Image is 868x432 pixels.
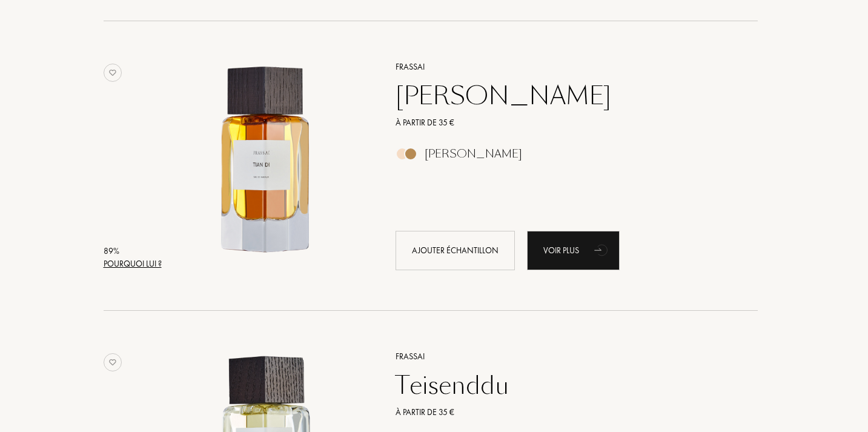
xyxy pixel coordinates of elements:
[104,245,162,258] div: 89 %
[386,81,740,110] a: [PERSON_NAME]
[386,350,740,363] a: Frassai
[386,151,740,164] a: [PERSON_NAME]
[396,231,515,270] div: Ajouter échantillon
[527,231,620,270] a: Voir plusanimation
[104,64,122,82] img: no_like_p.png
[386,406,740,419] a: À partir de 35 €
[386,116,740,129] a: À partir de 35 €
[165,45,377,284] a: Tian Di Frassai
[386,61,740,73] a: Frassai
[104,353,122,371] img: no_like_p.png
[425,147,522,161] div: [PERSON_NAME]
[590,238,614,262] div: animation
[104,258,162,270] div: Pourquoi lui ?
[527,231,620,270] div: Voir plus
[165,59,367,261] img: Tian Di Frassai
[386,371,740,400] a: Teisenddu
